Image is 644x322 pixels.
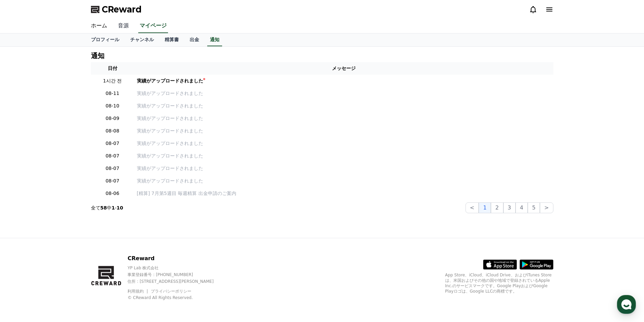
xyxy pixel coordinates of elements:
p: 08-07 [94,140,132,147]
p: 08-09 [94,115,132,122]
strong: 1 [112,205,115,210]
a: 実績がアップロードされました [137,140,551,147]
button: 4 [516,202,528,213]
span: Home [17,224,29,230]
a: マイページ [138,19,168,33]
h4: 通知 [91,52,104,59]
a: 精算書 [159,33,184,46]
a: 実績がアップロードされました [137,127,551,134]
span: Settings [100,224,117,230]
p: 全て 中 - [91,204,123,211]
a: [精算] 7月第5週目 毎週精算 出金申請のご案内 [137,190,551,197]
p: 08-07 [94,152,132,159]
p: © CReward All Rights Reserved. [127,295,225,300]
strong: 10 [117,205,123,210]
span: CReward [102,4,142,15]
a: 実績がアップロードされました [137,152,551,159]
button: 3 [503,202,516,213]
a: 実績がアップロードされました [137,165,551,172]
p: 事業登録番号 : [PHONE_NUMBER] [127,272,225,277]
button: 1 [479,202,491,213]
div: 実績がアップロードされました [137,77,203,84]
p: 住所 : [STREET_ADDRESS][PERSON_NAME] [127,279,225,284]
button: < [466,202,479,213]
p: YP Lab 株式会社 [127,265,225,271]
p: 08-10 [94,102,132,109]
a: 通知 [207,33,222,46]
a: CReward [91,4,142,15]
a: プロフィール [86,33,125,46]
strong: 58 [100,205,107,210]
a: Home [2,214,45,231]
a: 実績がアップロードされました [137,90,551,97]
p: 08-06 [94,190,132,197]
a: チャンネル [125,33,159,46]
a: 実績がアップロードされました [137,177,551,184]
a: ホーム [86,19,113,33]
a: プライバシーポリシー [151,289,191,294]
p: 08-07 [94,177,132,184]
th: メッセージ [134,62,553,75]
p: 08-08 [94,127,132,134]
a: Settings [87,214,130,231]
th: 日付 [91,62,134,75]
a: 実績がアップロードされました [137,77,551,84]
a: 出金 [184,33,205,46]
a: 利用規約 [127,289,149,294]
span: Messages [56,225,76,230]
p: 08-07 [94,165,132,172]
p: 1시간 전 [94,77,132,84]
a: 実績がアップロードされました [137,102,551,109]
a: Messages [45,214,87,231]
p: App Store、iCloud、iCloud Drive、およびiTunes Storeは、米国およびその他の国や地域で登録されているApple Inc.のサービスマークです。Google P... [445,272,553,294]
button: 5 [528,202,540,213]
p: 08-11 [94,90,132,97]
button: 2 [491,202,503,213]
p: CReward [127,254,225,263]
button: > [540,202,553,213]
a: 音源 [113,19,134,33]
a: 実績がアップロードされました [137,115,551,122]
